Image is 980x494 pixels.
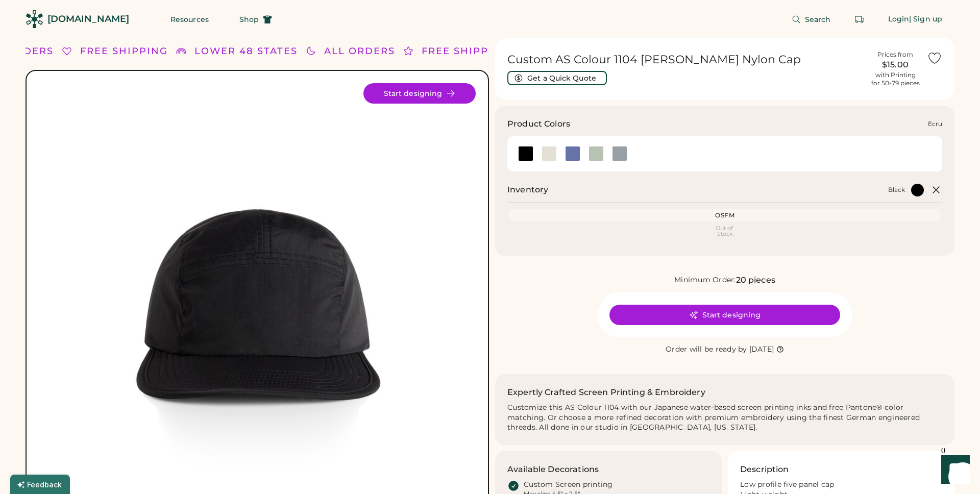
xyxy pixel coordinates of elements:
[805,16,831,23] span: Search
[158,9,221,30] button: Resources
[524,480,613,490] div: Custom Screen printing
[507,386,705,399] h2: Expertly Crafted Screen Printing & Embroidery
[674,275,736,285] div: Minimum Order:
[779,9,843,30] button: Search
[507,403,942,433] div: Customize this AS Colour 1104 with our Japanese water-based screen printing inks and free Pantone...
[26,10,43,28] img: Rendered Logo - Screens
[507,53,864,67] h1: Custom AS Colour 1104 [PERSON_NAME] Nylon Cap
[80,44,168,58] div: FREE SHIPPING
[507,184,548,196] h2: Inventory
[511,226,938,237] div: Out of Stock
[666,344,747,355] div: Order will be ready by
[749,344,774,355] div: [DATE]
[888,186,905,194] div: Black
[609,305,840,325] button: Start designing
[932,448,975,492] iframe: Front Chat
[511,211,938,219] div: OSFM
[324,44,395,58] div: ALL ORDERS
[736,274,775,286] div: 20 pieces
[194,44,298,58] div: LOWER 48 STATES
[363,83,476,104] button: Start designing
[507,463,599,476] h3: Available Decorations
[877,51,913,59] div: Prices from
[849,9,870,30] button: Retrieve an order
[422,44,509,58] div: FREE SHIPPING
[507,71,607,85] button: Get a Quick Quote
[740,463,789,476] h3: Description
[870,59,921,71] div: $15.00
[888,14,910,24] div: Login
[871,71,920,87] div: with Printing for 50-79 pieces
[507,118,570,130] h3: Product Colors
[227,9,284,30] button: Shop
[928,120,942,128] div: Ecru
[47,13,129,26] div: [DOMAIN_NAME]
[909,14,942,24] div: | Sign up
[239,16,259,23] span: Shop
